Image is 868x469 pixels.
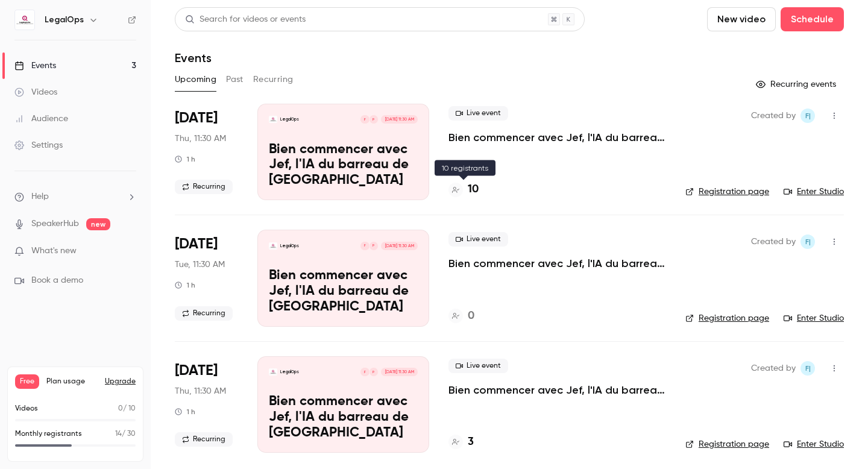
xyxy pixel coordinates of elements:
div: 1 h [175,280,195,290]
a: Bien commencer avec Jef, l'IA du barreau de [GEOGRAPHIC_DATA] [448,130,666,145]
a: 10 [448,181,479,198]
p: LegalOps [280,116,299,122]
div: Oct 16 Thu, 11:30 AM (Europe/Madrid) [175,104,238,200]
p: Monthly registrants [15,429,82,439]
a: Enter Studio [784,186,844,198]
div: Oct 30 Thu, 11:30 AM (Europe/Madrid) [175,356,238,453]
a: Enter Studio [784,312,844,324]
div: P [369,241,379,251]
span: [DATE] [175,234,218,254]
button: Upcoming [175,70,216,89]
span: Thu, 11:30 AM [175,385,226,397]
span: [DATE] [175,109,218,128]
button: Recurring events [750,75,844,94]
div: Videos [14,86,57,98]
a: 0 [448,308,474,324]
div: Audience [14,113,68,125]
span: Live event [448,106,508,121]
span: Free [15,374,39,389]
h6: LegalOps [45,14,84,26]
img: Bien commencer avec Jef, l'IA du barreau de Bruxelles [269,115,277,124]
span: Frédéric | LegalOps [800,109,815,123]
button: Recurring [253,70,294,89]
span: Tue, 11:30 AM [175,259,225,271]
a: Bien commencer avec Jef, l'IA du barreau de BruxellesLegalOpsPF[DATE] 11:30 AMBien commencer avec... [257,356,429,453]
span: Plan usage [46,377,98,386]
img: Bien commencer avec Jef, l'IA du barreau de Bruxelles [269,368,277,376]
a: Bien commencer avec Jef, l'IA du barreau de BruxellesLegalOpsPF[DATE] 11:30 AMBien commencer avec... [257,230,429,326]
span: [DATE] 11:30 AM [381,115,417,124]
a: 3 [448,434,474,450]
h4: 3 [468,434,474,450]
p: Videos [15,403,38,414]
div: Search for videos or events [185,13,306,26]
p: Bien commencer avec Jef, l'IA du barreau de [GEOGRAPHIC_DATA] [269,394,418,441]
span: Created by [751,109,796,123]
span: What's new [31,245,77,257]
p: Bien commencer avec Jef, l'IA du barreau de [GEOGRAPHIC_DATA] [269,268,418,315]
span: Book a demo [31,274,83,287]
div: Settings [14,139,63,151]
span: Created by [751,361,796,376]
p: LegalOps [280,369,299,375]
p: LegalOps [280,243,299,249]
span: F| [805,361,811,376]
button: Past [226,70,244,89]
div: Oct 21 Tue, 11:30 AM (Europe/Madrid) [175,230,238,326]
h4: 10 [468,181,479,198]
span: Recurring [175,306,233,321]
span: [DATE] 11:30 AM [381,368,417,376]
p: Bien commencer avec Jef, l'IA du barreau de [GEOGRAPHIC_DATA] [269,142,418,189]
h1: Events [175,51,212,65]
button: Schedule [781,7,844,31]
button: Upgrade [105,377,136,386]
a: Registration page [685,186,769,198]
span: Created by [751,234,796,249]
img: Bien commencer avec Jef, l'IA du barreau de Bruxelles [269,242,277,250]
span: new [86,218,110,230]
p: / 10 [118,403,136,414]
img: LegalOps [15,10,34,30]
a: Enter Studio [784,438,844,450]
li: help-dropdown-opener [14,190,136,203]
span: Recurring [175,432,233,447]
div: 1 h [175,154,195,164]
p: / 30 [115,429,136,439]
span: 14 [115,430,122,438]
span: Frédéric | LegalOps [800,234,815,249]
div: F [360,115,370,124]
span: [DATE] [175,361,218,380]
button: New video [707,7,776,31]
div: F [360,241,370,251]
a: Bien commencer avec Jef, l'IA du barreau de [GEOGRAPHIC_DATA] [448,383,666,397]
span: Thu, 11:30 AM [175,133,226,145]
span: Recurring [175,180,233,194]
span: Help [31,190,49,203]
span: F| [805,234,811,249]
a: SpeakerHub [31,218,79,230]
a: Bien commencer avec Jef, l'IA du barreau de [GEOGRAPHIC_DATA] [448,256,666,271]
span: Live event [448,232,508,247]
div: P [369,115,379,124]
span: 0 [118,405,123,412]
a: Bien commencer avec Jef, l'IA du barreau de BruxellesLegalOpsPF[DATE] 11:30 AMBien commencer avec... [257,104,429,200]
span: Frédéric | LegalOps [800,361,815,376]
div: Events [14,60,56,72]
span: F| [805,109,811,123]
a: Registration page [685,438,769,450]
div: F [360,367,370,377]
div: 1 h [175,407,195,417]
div: P [369,367,379,377]
span: [DATE] 11:30 AM [381,242,417,250]
a: Registration page [685,312,769,324]
span: Live event [448,359,508,373]
h4: 0 [468,308,474,324]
